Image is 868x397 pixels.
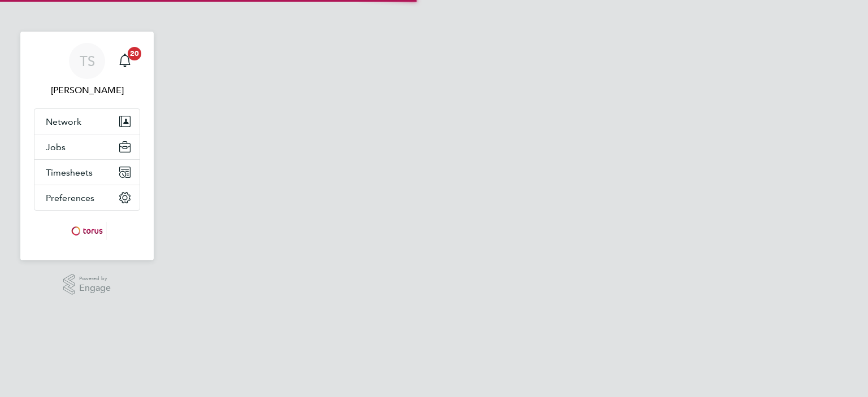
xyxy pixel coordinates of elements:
[128,47,141,60] span: 20
[34,160,140,185] button: Timesheets
[79,274,111,283] span: Powered by
[34,222,140,240] a: Go to home page
[34,185,140,210] button: Preferences
[46,167,93,178] span: Timesheets
[46,193,94,203] span: Preferences
[34,43,140,97] a: TS[PERSON_NAME]
[63,274,111,295] a: Powered byEngage
[20,32,154,260] nav: Main navigation
[67,222,107,240] img: torus-logo-retina.png
[114,43,136,79] a: 20
[34,134,140,159] button: Jobs
[34,109,140,134] button: Network
[80,54,95,68] span: TS
[46,142,66,152] span: Jobs
[79,283,111,293] span: Engage
[46,116,81,127] span: Network
[34,84,140,97] span: Terry Smith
